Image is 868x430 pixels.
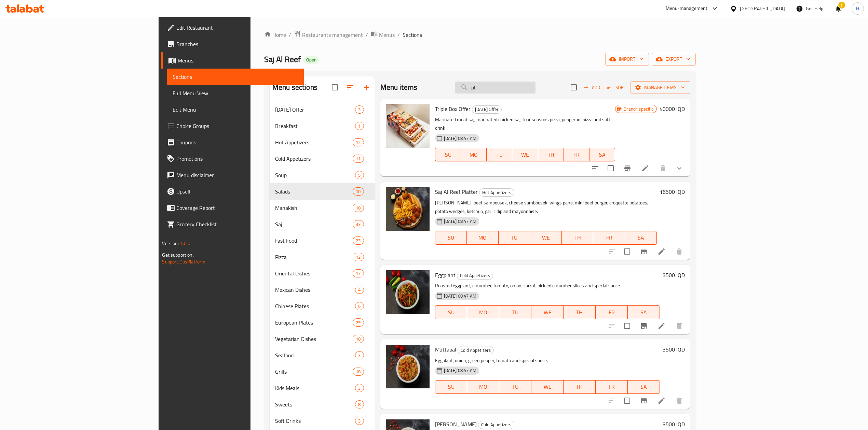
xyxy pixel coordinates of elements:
span: 3 [355,418,363,424]
button: TH [562,231,594,245]
div: items [353,269,364,277]
button: TH [564,305,596,319]
img: Eggplant [386,270,430,314]
span: Add [583,84,601,91]
span: SA [592,150,612,160]
span: H [856,5,859,12]
div: items [353,318,364,327]
div: Saj33 [270,216,375,232]
button: SU [435,380,467,394]
button: FR [596,380,628,394]
span: SU [438,233,464,243]
button: delete [671,392,688,409]
span: 5 [355,172,363,178]
h6: 40000 IQD [660,104,685,114]
button: SU [435,305,467,319]
div: Vegetarian Dishes [275,335,353,343]
span: WE [534,307,561,317]
button: SA [589,148,615,161]
span: 4 [355,287,363,293]
button: sort-choices [587,160,603,176]
span: Salads [275,187,353,196]
button: import [605,53,649,66]
span: SU [438,307,465,317]
a: Restaurants management [294,30,363,39]
span: Fast Food [275,236,353,245]
span: European Plates [275,318,353,327]
div: Soft Drinks3 [270,413,375,429]
div: Fast Food23 [270,232,375,249]
button: SA [628,305,660,319]
span: Chinese Plates [275,302,355,310]
span: MO [470,307,497,317]
p: Roasted eggplant, cucumber, tomato, onion, carrot, pickled cucumber slices and special sauce. [435,282,660,290]
h6: 3500 IQD [663,270,685,280]
span: Eggplant [435,270,456,280]
span: Saj [275,220,353,228]
span: import [611,55,643,63]
div: items [355,122,364,130]
span: 17 [353,270,363,277]
span: SA [628,233,654,243]
div: Cold Appetizers [458,346,494,354]
span: Coverage Report [176,204,298,212]
img: Muttabal [386,345,430,388]
button: TU [499,231,530,245]
span: Muttabal [435,344,456,355]
div: Salads10 [270,183,375,200]
button: FR [564,148,589,161]
span: TH [565,233,591,243]
span: [DATE] 08:47 AM [441,218,479,225]
span: Hot Appetizers [275,138,353,146]
div: items [353,236,364,245]
button: WE [512,148,538,161]
a: Coverage Report [161,200,303,216]
span: Restaurants management [302,31,363,39]
a: Promotions [161,150,303,167]
div: [GEOGRAPHIC_DATA] [740,5,785,12]
span: Select section [567,80,581,95]
a: Edit Restaurant [161,19,303,36]
div: items [355,351,364,359]
button: WE [530,231,562,245]
img: Saj Al Reef Platter [386,187,430,231]
span: Saj Al Reef Platter [435,187,478,197]
span: 12 [353,139,363,146]
a: Edit menu item [657,397,666,405]
span: 1.0.0 [180,239,191,248]
span: Cold Appetizers [275,155,353,163]
span: 10 [353,336,363,342]
span: FR [567,150,587,160]
span: 33 [353,221,363,228]
a: Menu disclaimer [161,167,303,183]
button: MO [467,380,499,394]
div: items [355,286,364,294]
span: 3 [355,385,363,391]
div: Sweets8 [270,396,375,413]
span: FR [598,382,625,392]
a: Edit menu item [657,247,666,256]
button: delete [655,160,671,176]
span: Open [303,57,319,63]
span: Select to update [603,161,618,175]
span: Seafood [275,351,355,359]
div: Vegetarian Dishes10 [270,331,375,347]
span: 3 [355,106,363,113]
span: Manakish [275,204,353,212]
button: delete [671,318,688,334]
span: 23 [353,238,363,244]
span: 1 [355,123,363,129]
h6: 16500 IQD [660,187,685,197]
input: search [455,82,535,94]
span: export [657,55,690,63]
a: Support.OpsPlatform [162,257,205,266]
button: show more [671,160,688,176]
a: Edit menu item [657,322,666,330]
div: Hot Appetizers [479,188,514,197]
div: Seafood3 [270,347,375,363]
span: Branches [176,40,298,48]
div: Cold Appetizers [457,272,493,280]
